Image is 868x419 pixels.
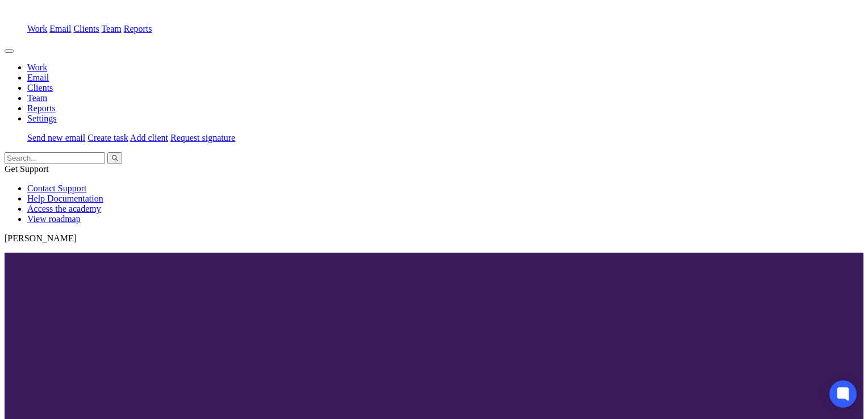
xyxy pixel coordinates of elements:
[130,133,168,143] a: Add client
[5,152,105,164] input: Search
[101,24,121,33] a: Team
[5,164,49,174] span: Get Support
[170,133,235,143] a: Request signature
[124,24,152,33] a: Reports
[27,183,86,193] a: Contact Support
[73,24,99,33] a: Clients
[27,133,85,143] a: Send new email
[27,93,47,103] a: Team
[27,103,56,113] a: Reports
[27,194,103,203] a: Help Documentation
[27,114,57,123] a: Settings
[107,152,122,164] button: Search
[27,83,53,93] a: Clients
[27,24,47,33] a: Work
[27,73,49,82] a: Email
[27,62,47,72] a: Work
[27,214,81,224] a: View roadmap
[87,133,128,143] a: Create task
[49,24,71,33] a: Email
[27,204,101,213] a: Access the academy
[5,233,863,244] p: [PERSON_NAME]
